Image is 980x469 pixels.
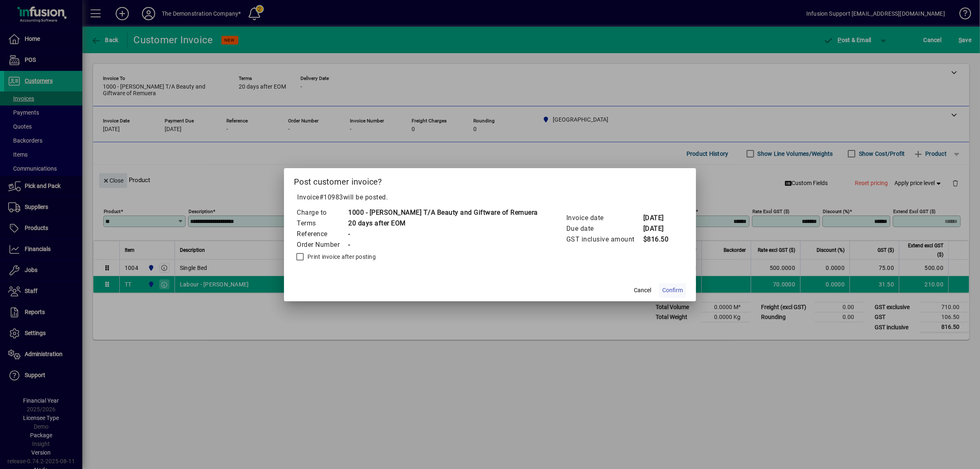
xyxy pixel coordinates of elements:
p: Invoice will be posted . [294,192,686,202]
td: Terms [296,218,348,229]
td: 1000 - [PERSON_NAME] T/A Beauty and Giftware of Remuera [348,207,538,218]
td: GST inclusive amount [566,234,643,245]
td: [DATE] [643,213,676,223]
span: Confirm [662,286,683,295]
td: 20 days after EOM [348,218,538,229]
td: Reference [296,229,348,239]
button: Confirm [659,283,686,298]
button: Cancel [629,283,656,298]
span: Cancel [634,286,651,295]
span: #10983 [319,193,343,201]
label: Print invoice after posting [306,253,376,261]
td: Order Number [296,239,348,250]
td: [DATE] [643,223,676,234]
td: $816.50 [643,234,676,245]
h2: Post customer invoice? [284,168,696,192]
td: Charge to [296,207,348,218]
td: - [348,239,538,250]
td: - [348,229,538,239]
td: Invoice date [566,213,643,223]
td: Due date [566,223,643,234]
